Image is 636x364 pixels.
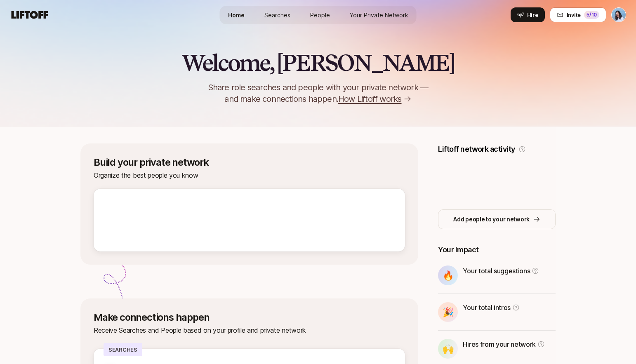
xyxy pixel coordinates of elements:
a: Home [221,7,251,23]
button: Dan Tase [611,7,626,22]
p: Searches [104,343,142,356]
span: Your Private Network [350,11,408,19]
p: Hires from your network [463,339,536,350]
a: People [304,7,337,23]
span: Home [228,11,245,19]
p: Your Impact [438,244,556,256]
div: 5 /10 [584,11,599,19]
a: Searches [258,7,297,23]
p: Make connections happen [94,312,405,323]
p: Organize the best people you know [94,170,405,181]
h2: Welcome, [PERSON_NAME] [181,50,455,75]
div: 🙌 [438,339,458,359]
div: 🎉 [438,302,458,322]
div: 🔥 [438,265,458,285]
p: Your total suggestions [463,265,530,276]
p: Add people to your network [453,214,530,224]
p: Share role searches and people with your private network — and make connections happen. [194,82,442,105]
span: How Liftoff works [338,93,401,105]
span: People [310,11,330,19]
button: Invite5/10 [550,7,606,22]
p: Receive Searches and People based on your profile and private network [94,325,405,336]
p: Your total intros [463,302,511,313]
a: How Liftoff works [338,93,411,105]
span: Invite [567,11,581,19]
p: Liftoff network activity [438,143,515,155]
span: Searches [264,11,290,19]
img: Dan Tase [612,8,626,22]
p: Build your private network [94,157,405,168]
button: Add people to your network [438,209,556,229]
a: Your Private Network [343,7,415,23]
span: Hire [527,11,538,19]
button: Hire [511,7,545,22]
